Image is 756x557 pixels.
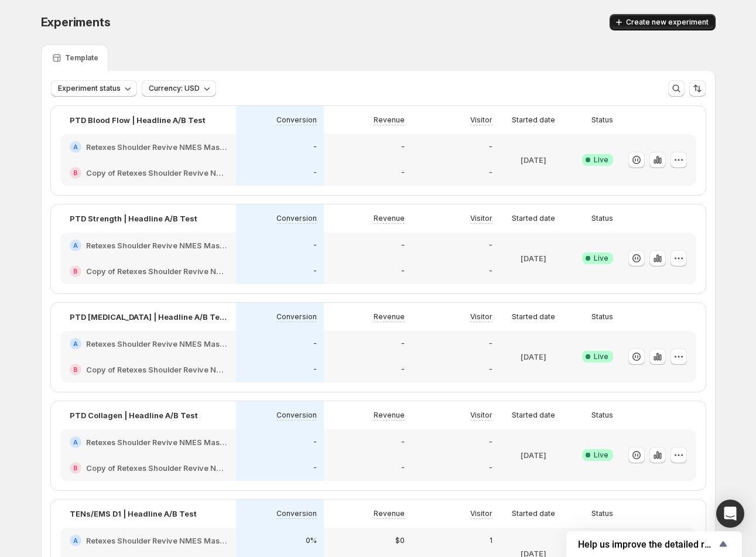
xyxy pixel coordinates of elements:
p: Status [591,509,613,518]
span: Experiments [41,15,111,29]
p: [DATE] [521,351,546,363]
h2: Retexes Shoulder Revive NMES Massager TENs/EMS D1 [86,535,227,546]
p: [DATE] [521,154,546,166]
button: Sort the results [689,80,706,97]
p: TENs/EMS D1 | Headline A/B Test [70,508,197,520]
p: Status [591,411,613,420]
p: - [401,241,405,250]
p: - [313,266,317,276]
p: - [313,241,317,250]
h2: A [73,340,78,347]
p: - [401,266,405,276]
p: PTD Collagen | Headline A/B Test [70,409,198,421]
h2: Retexes Shoulder Revive NMES Massager PTD Blood Flow [86,141,227,153]
h2: A [73,242,78,249]
p: PTD Strength | Headline A/B Test [70,213,197,224]
p: Visitor [470,312,492,322]
h2: Copy of Retexes Shoulder Revive NMES Massager PTD [MEDICAL_DATA] [86,364,227,375]
p: Started date [512,312,555,322]
span: Experiment status [58,84,121,93]
h2: B [73,366,78,373]
p: - [401,339,405,348]
p: Status [591,214,613,223]
p: Revenue [374,214,405,223]
p: - [313,339,317,348]
p: Started date [512,115,555,125]
h2: B [73,268,78,275]
h2: Copy of Retexes Shoulder Revive NMES Massager PTD Strength [86,265,227,277]
p: - [489,142,492,152]
p: - [489,365,492,374]
p: - [313,142,317,152]
button: Show survey - Help us improve the detailed report for A/B campaigns [578,537,730,551]
p: - [489,241,492,250]
h2: B [73,464,78,471]
span: Live [594,155,608,165]
p: 0% [306,536,317,545]
p: - [489,438,492,447]
p: Conversion [276,411,317,420]
p: Revenue [374,115,405,125]
p: - [313,168,317,177]
p: Revenue [374,509,405,518]
p: $0 [395,536,405,545]
span: Live [594,450,608,460]
p: 1 [490,536,492,545]
h2: Copy of Retexes Shoulder Revive NMES Massager PTD Blood Flow [86,167,227,179]
p: - [313,365,317,374]
p: Visitor [470,411,492,420]
span: Live [594,352,608,361]
p: PTD [MEDICAL_DATA] | Headline A/B Test [70,311,227,323]
span: Help us improve the detailed report for A/B campaigns [578,539,716,550]
p: [DATE] [521,449,546,461]
p: Visitor [470,509,492,518]
h2: Retexes Shoulder Revive NMES Massager PTD [MEDICAL_DATA] [86,338,227,350]
p: Conversion [276,115,317,125]
p: - [401,142,405,152]
p: Started date [512,214,555,223]
p: Revenue [374,411,405,420]
p: Conversion [276,214,317,223]
span: Create new experiment [626,18,709,27]
h2: A [73,439,78,446]
p: Started date [512,411,555,420]
h2: Retexes Shoulder Revive NMES Massager PTD Collagen [86,436,227,448]
p: Conversion [276,312,317,322]
div: Open Intercom Messenger [716,500,744,528]
p: Started date [512,509,555,518]
p: Status [591,115,613,125]
button: Experiment status [51,80,137,97]
span: Live [594,254,608,263]
p: - [313,438,317,447]
p: - [489,463,492,473]
p: - [313,463,317,473]
p: Conversion [276,509,317,518]
button: Create new experiment [610,14,716,30]
h2: Retexes Shoulder Revive NMES Massager PTD Strength [86,240,227,251]
p: Visitor [470,115,492,125]
span: Currency: USD [149,84,200,93]
h2: B [73,169,78,176]
p: - [401,463,405,473]
p: - [401,365,405,374]
p: Template [65,53,98,63]
p: Status [591,312,613,322]
p: - [489,339,492,348]
p: Visitor [470,214,492,223]
h2: A [73,143,78,151]
h2: Copy of Retexes Shoulder Revive NMES Massager PTD Collagen [86,462,227,474]
button: Currency: USD [142,80,216,97]
p: - [401,438,405,447]
p: PTD Blood Flow | Headline A/B Test [70,114,206,126]
p: - [489,266,492,276]
p: [DATE] [521,252,546,264]
p: Revenue [374,312,405,322]
p: - [489,168,492,177]
h2: A [73,537,78,544]
p: - [401,168,405,177]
